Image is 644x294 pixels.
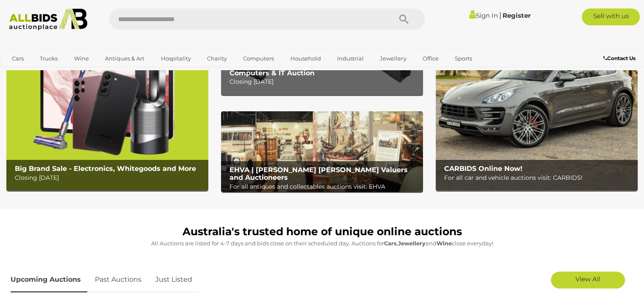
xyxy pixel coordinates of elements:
strong: Jewellery [398,240,426,247]
a: Contact Us [603,54,638,63]
b: CARBIDS Online Now! [444,165,522,173]
a: Hospitality [155,52,196,66]
a: Sell with us [582,8,640,25]
strong: Wine [437,240,452,247]
p: For all antiques and collectables auctions visit: EHVA [229,181,419,192]
a: Antiques & Art [100,52,150,66]
img: Big Brand Sale - Electronics, Whitegoods and More [6,14,208,190]
img: EHVA | Evans Hastings Valuers and Auctioneers [221,111,423,192]
a: Trucks [34,52,63,66]
a: Office [417,52,444,66]
a: Register [502,11,530,19]
a: Jewellery [374,52,412,66]
span: View All [575,275,600,283]
a: View All [551,272,625,289]
b: Big Brand Sale - Electronics, Whitegoods and More [15,165,196,173]
p: All Auctions are listed for 4-7 days and bids close on their scheduled day. Auctions for , and cl... [11,239,633,248]
a: CARBIDS Online Now! CARBIDS Online Now! For all car and vehicle auctions visit: CARBIDS! [436,14,638,190]
a: Computers & IT Auction Computers & IT Auction Closing [DATE] [221,14,423,94]
p: Closing [DATE] [229,77,419,87]
a: Wine [69,52,94,66]
b: EHVA | [PERSON_NAME] [PERSON_NAME] Valuers and Auctioneers [229,166,408,181]
a: Past Auctions [88,267,148,292]
img: CARBIDS Online Now! [436,14,638,190]
a: Charity [202,52,232,66]
a: [GEOGRAPHIC_DATA] [6,66,77,80]
button: Search [383,8,425,30]
a: Sign In [469,11,498,19]
img: Allbids.com.au [5,8,92,30]
p: Closing [DATE] [15,173,204,183]
b: Computers & IT Auction [229,69,315,77]
strong: Cars [384,240,397,247]
a: Cars [6,52,29,66]
a: Just Listed [149,267,199,292]
a: Household [285,52,326,66]
a: Upcoming Auctions [11,267,87,292]
span: | [499,11,501,20]
b: Contact Us [603,55,636,61]
a: EHVA | Evans Hastings Valuers and Auctioneers EHVA | [PERSON_NAME] [PERSON_NAME] Valuers and Auct... [221,111,423,192]
a: Sports [449,52,478,66]
a: Industrial [332,52,369,66]
a: Big Brand Sale - Electronics, Whitegoods and More Big Brand Sale - Electronics, Whitegoods and Mo... [6,14,208,190]
p: For all car and vehicle auctions visit: CARBIDS! [444,173,633,183]
h1: Australia's trusted home of unique online auctions [11,226,633,238]
a: Computers [238,52,279,66]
